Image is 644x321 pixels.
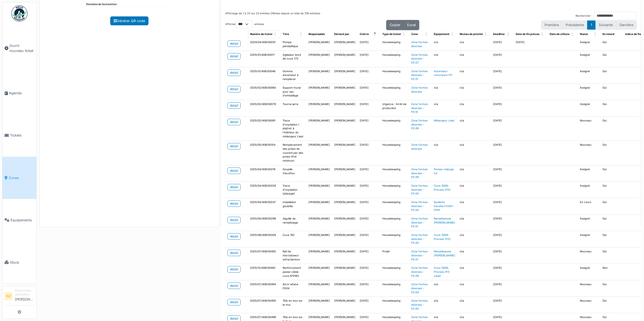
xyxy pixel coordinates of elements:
td: [DATE] [358,297,380,313]
td: Nouveau [578,247,600,264]
td: n/a [432,297,458,313]
a: detail [227,102,241,109]
td: Oui [600,165,623,182]
span: Équipement: Activate to sort [451,30,454,39]
div: detail [230,300,238,305]
a: Zones [2,157,36,199]
a: Remplisseuse [PERSON_NAME] [434,250,455,257]
td: Assigné [578,83,600,100]
span: Titre [283,33,289,36]
span: Deadline: Activate to sort [507,30,510,39]
button: Copier [386,20,404,30]
a: Ouvrir nouveau ticket [2,25,36,72]
td: [PERSON_NAME] [306,100,332,116]
td: [DATE] [491,182,514,198]
td: Oui [600,67,623,83]
td: 2024/04/408/00010 [248,38,281,51]
td: En cours [578,198,600,214]
td: [PERSON_NAME] [306,67,332,83]
td: 2025/01/408/00017 [248,51,281,67]
dt: Données de facturation [86,2,117,6]
td: [DATE] [358,231,380,247]
td: [DATE] [358,83,380,100]
td: [DATE] [491,264,514,280]
td: n/a [432,280,458,297]
span: En retard [603,33,614,36]
td: [DATE] [491,247,514,264]
span: Créé le [360,33,369,36]
td: [DATE] [491,297,514,313]
td: Installation goulotte [281,198,306,214]
td: [DATE] [358,100,380,116]
td: Housekeeping [380,83,409,100]
a: detail [227,69,241,76]
td: [DATE] [358,198,380,214]
td: [PERSON_NAME] [332,264,358,280]
td: [DATE] [491,165,514,182]
td: n/a [458,215,491,231]
td: Oui [600,116,623,141]
td: [PERSON_NAME] [332,231,358,247]
td: Housekeeping [380,215,409,231]
a: Cuve 1000L Process (FD Lleal) [434,266,449,277]
td: [PERSON_NAME] [332,100,358,116]
span: Excel [407,23,416,27]
a: Zone formes diverses - FD.05 [411,299,428,310]
a: Zone formes diverses - FD.04 [411,201,428,211]
a: Zone formes diverses - FD.04 [411,233,428,244]
span: Créé le: Activate to invert sorting [374,30,377,39]
nav: pagination [541,20,637,29]
a: detail [227,217,241,223]
td: Housekeeping [380,297,409,313]
a: Ascenseur convoyeur FD [434,70,452,77]
a: Zone formes diverses - FD.09 [411,266,428,277]
td: n/a [458,100,491,116]
td: Housekeeping [380,165,409,182]
td: Assigné [578,231,600,247]
div: detail [230,144,238,149]
a: Système transfert FD04 - 0159 [434,201,455,211]
li: [PERSON_NAME] [15,288,34,304]
td: n/a [458,297,491,313]
a: Remplisseuse [PERSON_NAME] [434,217,455,224]
td: n/a [458,280,491,297]
div: detail [230,70,238,75]
td: [DATE] [358,141,380,165]
td: Rail de microdoseur sofra/derinox [281,247,306,264]
td: 2025/02/408/00078 [248,100,281,116]
span: Équipements [11,218,34,223]
td: Oui [600,198,623,214]
td: [PERSON_NAME] [306,280,332,297]
a: Zone formes diverses - FD.04 [411,283,428,294]
td: n/a [432,83,458,100]
span: Statut [580,33,588,36]
span: Deadline [493,33,505,36]
td: [DATE] [358,280,380,297]
td: n/a [458,247,491,264]
td: [PERSON_NAME] [332,67,358,83]
span: Date de clôture [550,33,570,36]
td: [DATE] [358,67,380,83]
a: Mélangeur Lleal [434,119,454,122]
td: [PERSON_NAME] [306,38,332,51]
a: detail [227,184,241,190]
td: [PERSON_NAME] [332,247,358,264]
td: [DATE] [358,51,380,67]
span: Niveau de priorité: Activate to sort [484,30,488,39]
a: detail [227,143,241,149]
td: [PERSON_NAME] [332,141,358,165]
td: Housekeeping [380,67,409,83]
td: [PERSON_NAME] [306,182,332,198]
div: detail [230,185,238,190]
span: Zones [9,175,34,180]
td: n/a [458,141,491,165]
label: Rechercher : [576,14,592,18]
td: [PERSON_NAME] [332,83,358,100]
td: Oui [600,51,623,67]
td: Assigné [578,100,600,116]
td: 2025/01/408/00046 [248,67,281,83]
td: Oui [600,231,623,247]
a: NZ Responsable demandeur[PERSON_NAME] [5,288,34,305]
img: Badge_color-CXgf-gQk.svg [11,5,27,22]
td: Assigné [578,215,600,231]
